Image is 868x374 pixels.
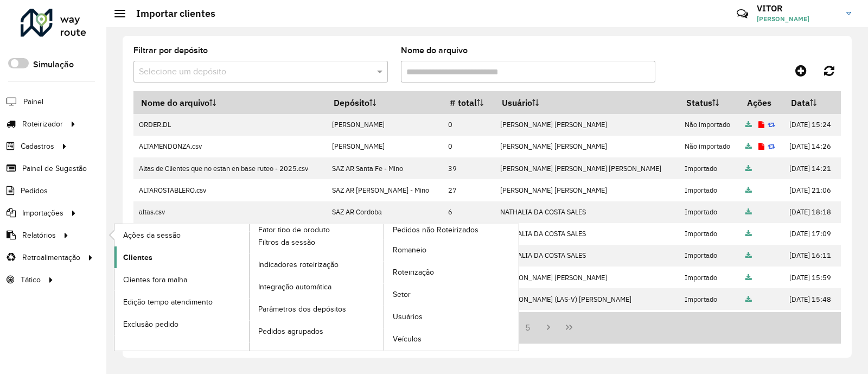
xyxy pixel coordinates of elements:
span: Pedidos agrupados [258,326,323,337]
td: [PERSON_NAME] [327,114,443,136]
a: Integração automática [250,276,384,298]
span: Usuários [393,311,423,322]
td: [DATE] 18:18 [784,201,841,223]
td: [DATE] 15:24 [784,114,841,136]
a: Exclusão pedido [114,313,249,335]
td: [DATE] 17:09 [784,223,841,245]
td: Importado [679,288,739,310]
td: Importado [679,179,739,201]
span: Exclusão pedido [123,319,178,330]
th: Depósito [327,91,443,114]
td: [PERSON_NAME] [327,136,443,157]
td: 6 [442,201,494,223]
a: Arquivo completo [745,251,752,260]
td: [DATE] 15:47 [784,310,841,332]
a: Setor [384,284,519,306]
span: Integração automática [258,281,331,293]
td: 27 [442,179,494,201]
a: Indicadores roteirização [250,254,384,276]
td: altas.csv [133,223,327,245]
label: Filtrar por depósito [133,44,208,57]
a: Clientes [114,246,249,268]
td: SAZ AR Santa Fe - Mino [327,157,443,179]
th: Usuário [494,91,679,114]
span: Roteirizador [22,118,63,130]
a: Edição tempo atendimento [114,291,249,313]
td: [PERSON_NAME] [PERSON_NAME] [494,179,679,201]
a: Arquivo completo [745,186,752,195]
span: Importações [22,207,63,219]
td: [DATE] 15:59 [784,267,841,288]
a: Exibir log de erros [758,142,764,151]
th: Data [784,91,841,114]
td: [DATE] 14:26 [784,136,841,157]
td: Não importado [679,114,739,136]
td: 0 [442,136,494,157]
button: Last Page [559,317,579,338]
td: Importado [679,245,739,267]
span: Setor [393,289,411,300]
a: Fator tipo de produto [114,224,384,350]
td: [DATE] 14:21 [784,157,841,179]
td: [DATE] 16:11 [784,245,841,267]
td: [PERSON_NAME] (LAS-V) [PERSON_NAME] [494,310,679,332]
span: Painel de Sugestão [22,163,87,174]
span: Pedidos não Roteirizados [393,224,478,236]
span: Cadastros [21,141,54,152]
a: Roteirização [384,262,519,283]
h3: VITOR [757,3,838,14]
td: [PERSON_NAME] [PERSON_NAME] [494,136,679,157]
a: Exibir log de erros [758,120,764,129]
td: Importado [679,267,739,288]
span: Clientes [123,252,152,263]
label: Nome do arquivo [401,44,468,57]
span: Filtros da sessão [258,237,315,248]
td: Não importado [679,136,739,157]
span: Romaneio [393,244,426,256]
td: Importado [679,201,739,223]
a: Clientes fora malha [114,269,249,290]
a: Arquivo completo [745,229,752,238]
a: Romaneio [384,239,519,261]
span: Pedidos [21,185,48,196]
td: ALTAROSTABLERO.csv [133,179,327,201]
span: Indicadores roteirização [258,259,339,270]
td: ORDER.DL [133,114,327,136]
span: Parâmetros dos depósitos [258,303,346,315]
td: [PERSON_NAME] [PERSON_NAME] [494,114,679,136]
td: [PERSON_NAME] [PERSON_NAME] [PERSON_NAME] [494,157,679,179]
td: Importado [679,157,739,179]
span: Tático [21,274,41,286]
span: Edição tempo atendimento [123,296,213,308]
td: 39 [442,157,494,179]
span: Roteirização [393,267,434,278]
a: Ações da sessão [114,224,249,246]
a: Arquivo completo [745,164,752,173]
td: SAZ AR Cordoba [327,201,443,223]
button: Next Page [538,317,559,338]
a: Veículos [384,328,519,350]
span: [PERSON_NAME] [757,14,838,24]
td: Importado [679,223,739,245]
span: Ações da sessão [123,230,181,241]
a: Arquivo completo [745,142,752,151]
th: # total [442,91,494,114]
a: Filtros da sessão [250,232,384,253]
a: Arquivo completo [745,273,752,282]
span: Clientes fora malha [123,274,187,286]
a: Reimportar [768,142,775,151]
span: Relatórios [22,230,56,241]
a: Arquivo completo [745,120,752,129]
span: Retroalimentação [22,252,80,263]
th: Ações [739,91,783,114]
td: [PERSON_NAME] (LAS-V) [PERSON_NAME] [494,288,679,310]
button: 5 [518,317,539,338]
td: ALTAMENDONZA.csv [133,136,327,157]
a: Contato Rápido [731,2,754,26]
td: Importado [679,310,739,332]
td: NATHALIA DA COSTA SALES [494,201,679,223]
a: Pedidos agrupados [250,321,384,343]
span: Painel [23,96,43,107]
td: Altas de Clientes que no estan en base ruteo - 2025.csv [133,157,327,179]
a: Reimportar [768,120,775,129]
